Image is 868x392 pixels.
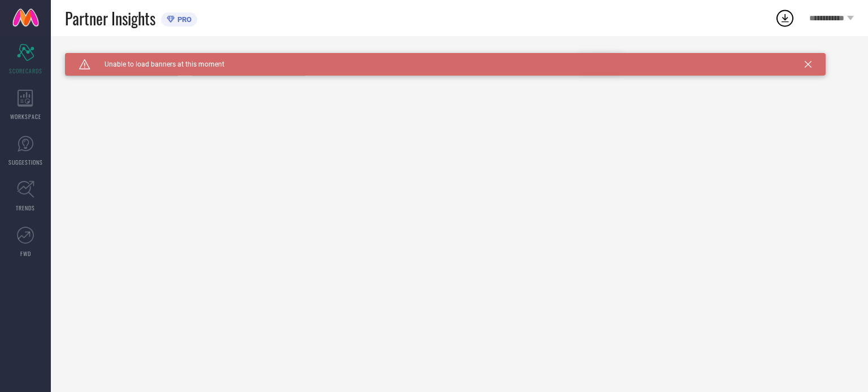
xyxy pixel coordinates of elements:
span: TRENDS [16,204,35,212]
span: Partner Insights [65,7,155,30]
div: Open download list [775,8,795,28]
span: WORKSPACE [10,112,41,121]
span: FWD [20,249,31,258]
div: Brand [65,53,178,61]
span: Unable to load banners at this moment [90,60,224,68]
span: PRO [175,15,192,24]
span: SUGGESTIONS [8,158,43,166]
span: SCORECARDS [9,67,42,75]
